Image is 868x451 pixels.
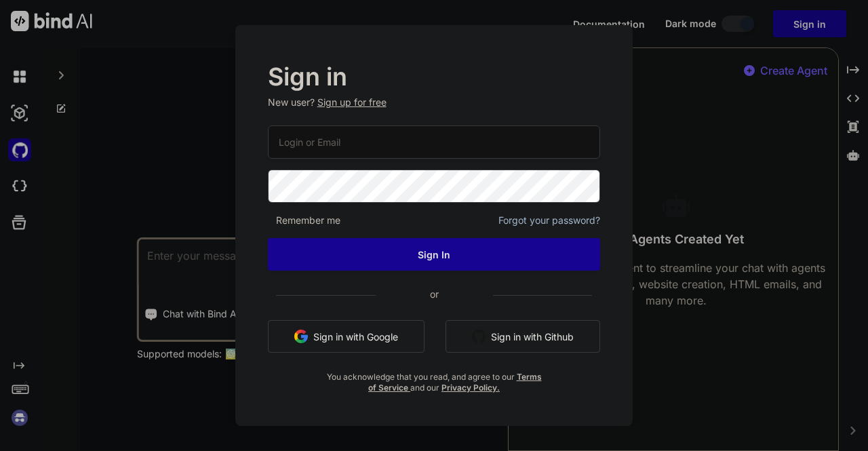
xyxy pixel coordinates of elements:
[376,277,493,311] span: or
[323,364,545,393] div: You acknowledge that you read, and agree to our and our
[268,125,601,159] input: Login or Email
[268,66,601,87] h2: Sign in
[446,320,600,353] button: Sign in with Github
[268,96,601,125] p: New user?
[268,214,340,227] span: Remember me
[268,320,425,353] button: Sign in with Google
[498,214,600,227] span: Forgot your password?
[368,372,542,393] a: Terms of Service
[472,330,486,343] img: github
[294,330,308,343] img: google
[441,383,500,393] a: Privacy Policy.
[268,238,601,271] button: Sign In
[317,96,387,109] div: Sign up for free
